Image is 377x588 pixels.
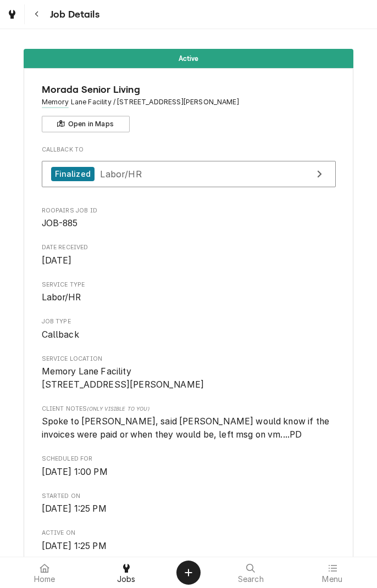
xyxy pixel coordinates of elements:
div: Callback To [42,145,336,193]
span: [DATE] 1:00 PM [42,467,108,477]
div: Job Type [42,317,336,341]
a: Home [4,559,85,586]
div: Finalized [51,167,95,182]
span: Roopairs Job ID [42,217,336,230]
div: Roopairs Job ID [42,206,336,230]
span: Spoke to [PERSON_NAME], said [PERSON_NAME] would know if the invoices were paid or when they woul... [42,416,332,440]
div: Date Received [42,243,336,267]
span: Date Received [42,243,336,252]
span: Started On [42,492,336,501]
span: Search [238,575,264,584]
span: Service Type [42,281,336,289]
span: Name [42,82,336,97]
span: Service Type [42,291,336,304]
span: Job Details [47,7,99,22]
span: Service Location [42,355,336,363]
span: Service Location [42,365,336,391]
a: Jobs [86,559,167,586]
span: [object Object] [42,415,336,441]
span: [DATE] 1:25 PM [42,541,107,551]
span: Labor/HR [42,292,81,303]
div: [object Object] [42,405,336,441]
div: Client Information [42,82,336,132]
span: Callback To [42,145,336,154]
a: Go to Jobs [2,4,22,24]
span: Callback [42,329,79,340]
div: Active On [42,529,336,552]
a: Search [210,559,291,586]
span: Scheduled For [42,455,336,463]
div: Scheduled For [42,455,336,478]
span: Memory Lane Facility [STREET_ADDRESS][PERSON_NAME] [42,366,204,390]
span: Started On [42,502,336,516]
span: Labor/HR [100,168,141,179]
button: Open in Maps [42,116,130,132]
span: Scheduled For [42,466,336,479]
span: [DATE] 1:25 PM [42,503,107,514]
button: Navigate back [27,4,47,24]
a: Menu [292,559,373,586]
span: Active [179,55,199,62]
span: (Only Visible to You) [87,406,149,412]
div: Service Type [42,281,336,304]
span: JOB-885 [42,218,78,228]
span: Active On [42,529,336,537]
a: View Job [42,161,336,188]
span: Job Type [42,328,336,341]
span: Address [42,97,336,107]
button: Create Object [176,561,201,585]
div: Service Location [42,355,336,391]
span: Active On [42,540,336,553]
span: [DATE] [42,255,72,266]
div: Started On [42,492,336,516]
span: Home [34,575,56,584]
span: Jobs [117,575,136,584]
span: Job Type [42,317,336,326]
span: Menu [322,575,342,584]
span: Roopairs Job ID [42,206,336,215]
div: Status [24,49,353,68]
span: Client Notes [42,405,336,413]
span: Date Received [42,254,336,267]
